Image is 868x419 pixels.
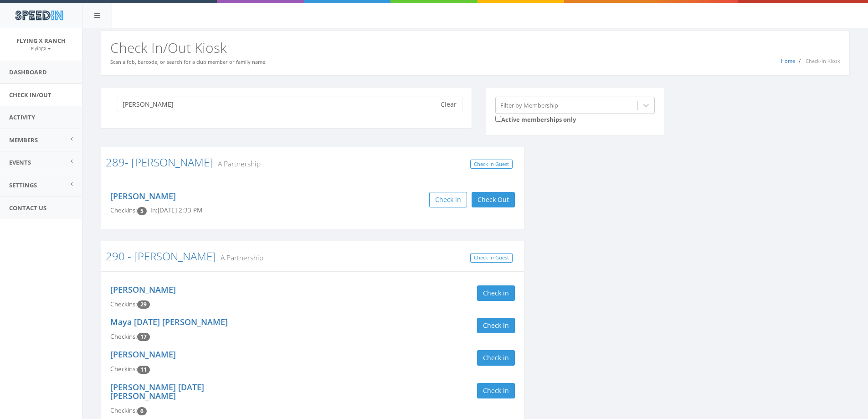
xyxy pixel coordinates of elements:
[110,206,137,214] span: Checkins:
[435,97,462,112] button: Clear
[477,383,515,398] button: Check in
[9,136,38,144] span: Members
[106,248,216,264] a: 290 - [PERSON_NAME]
[106,155,213,170] a: 289- [PERSON_NAME]
[429,192,467,207] button: Check in
[110,300,137,308] span: Checkins:
[9,204,46,212] span: Contact Us
[477,285,515,301] button: Check in
[110,284,176,295] a: [PERSON_NAME]
[110,349,176,360] a: [PERSON_NAME]
[470,160,513,169] a: Check In Guest
[472,192,515,207] button: Check Out
[495,116,501,122] input: Active memberships only
[31,44,51,52] a: FlyingX
[137,207,147,215] span: Checkin count
[9,181,37,189] span: Settings
[150,206,202,214] span: In: [DATE] 2:33 PM
[110,382,204,402] a: [PERSON_NAME] [DATE] [PERSON_NAME]
[10,7,67,24] img: speedin_logo.png
[477,318,515,333] button: Check in
[110,365,137,373] span: Checkins:
[110,316,228,327] a: Maya [DATE] [PERSON_NAME]
[137,300,150,309] span: Checkin count
[495,114,576,124] label: Active memberships only
[781,57,795,64] a: Home
[137,366,150,374] span: Checkin count
[16,36,66,45] span: Flying X Ranch
[470,253,513,263] a: Check In Guest
[31,45,51,52] small: FlyingX
[110,58,267,65] small: Scan a fob, barcode, or search for a club member or family name.
[806,57,840,64] span: Check-In Kiosk
[137,407,147,415] span: Checkin count
[117,97,442,112] input: Search a name to check in
[216,253,263,263] small: A Partnership
[213,159,261,169] small: A Partnership
[500,101,558,109] div: Filter by Membership
[477,350,515,366] button: Check in
[137,333,150,341] span: Checkin count
[9,158,31,166] span: Events
[110,332,137,341] span: Checkins:
[110,191,176,202] a: [PERSON_NAME]
[110,40,840,55] h2: Check In/Out Kiosk
[110,406,137,414] span: Checkins:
